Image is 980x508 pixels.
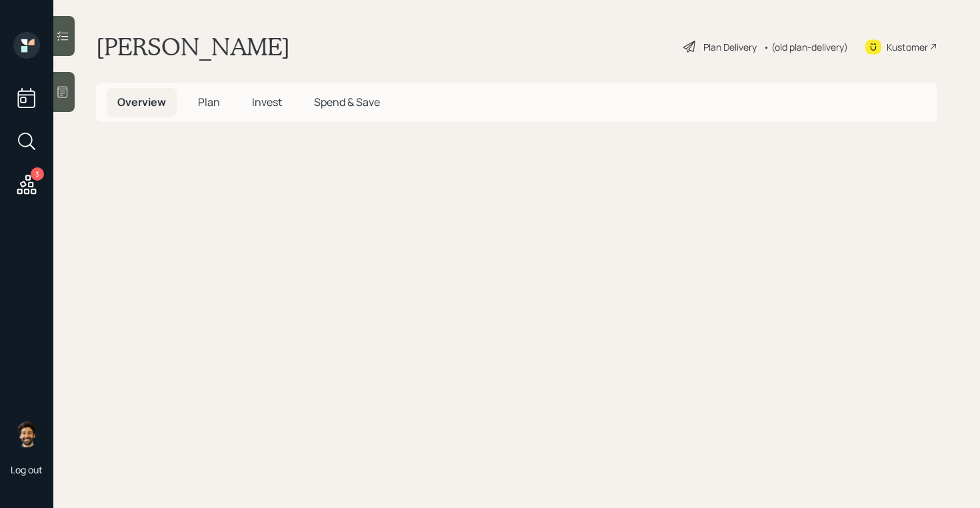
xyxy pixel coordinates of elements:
[887,40,928,54] div: Kustomer
[96,32,290,61] h1: [PERSON_NAME]
[11,463,43,476] div: Log out
[198,95,220,109] span: Plan
[252,95,282,109] span: Invest
[13,421,40,447] img: eric-schwartz-headshot.png
[763,40,848,54] div: • (old plan-delivery)
[117,95,166,109] span: Overview
[31,167,44,181] div: 3
[314,95,380,109] span: Spend & Save
[703,40,757,54] div: Plan Delivery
